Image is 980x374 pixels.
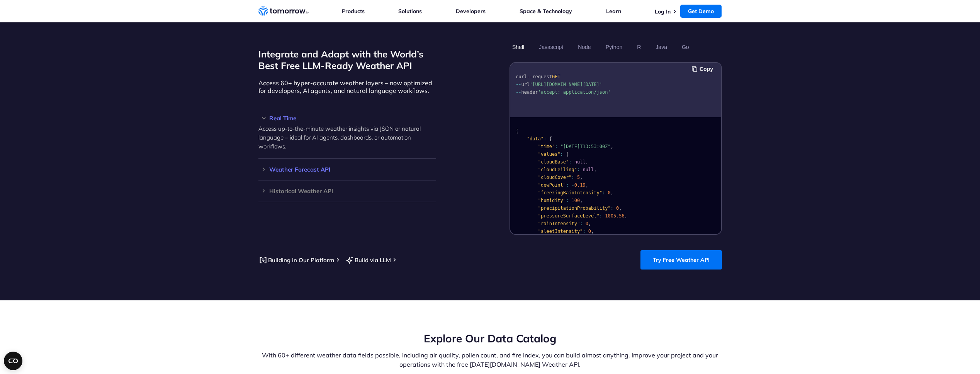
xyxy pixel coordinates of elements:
[566,152,569,157] span: {
[588,229,591,234] span: 0
[566,198,569,203] span: :
[585,159,588,165] span: ,
[603,40,625,54] button: Python
[258,350,722,369] p: With 60+ different weather data fields possible, including air quality, pollen count, and fire in...
[538,175,571,180] span: "cloudCover"
[398,8,422,15] a: Solutions
[602,190,605,195] span: :
[605,213,625,219] span: 1005.56
[571,198,580,203] span: 100
[538,152,560,157] span: "values"
[571,182,574,188] span: -
[569,159,571,165] span: :
[544,136,546,142] span: :
[520,8,572,15] a: Space & Technology
[610,206,613,211] span: :
[258,48,436,71] h2: Integrate and Adapt with the World’s Best Free LLM-Ready Weather API
[608,190,610,195] span: 0
[516,128,518,134] span: {
[516,74,527,79] span: curl
[521,82,530,87] span: url
[516,89,521,95] span: --
[599,213,602,219] span: :
[580,221,583,226] span: :
[585,221,588,226] span: 0
[552,74,560,79] span: GET
[510,40,527,54] button: Shell
[594,167,596,172] span: ,
[521,89,538,95] span: header
[591,229,594,234] span: ,
[583,167,594,172] span: null
[530,82,602,87] span: '[URL][DOMAIN_NAME][DATE]'
[588,221,591,226] span: ,
[538,159,568,165] span: "cloudBase"
[527,74,532,79] span: --
[571,175,574,180] span: :
[566,182,569,188] span: :
[538,229,583,234] span: "sleetIntensity"
[624,213,627,219] span: ,
[258,255,334,265] a: Building in Our Platform
[585,182,588,188] span: ,
[692,65,715,73] button: Copy
[538,198,566,203] span: "humidity"
[619,206,622,211] span: ,
[538,190,602,195] span: "freezingRainIntensity"
[258,188,436,194] h3: Historical Weather API
[574,182,585,188] span: 0.19
[583,229,585,234] span: :
[258,167,436,172] h3: Weather Forecast API
[538,213,599,219] span: "pressureSurfaceLevel"
[538,182,566,188] span: "dewPoint"
[577,167,579,172] span: :
[679,40,691,54] button: Go
[258,124,436,151] p: Access up-to-the-minute weather insights via JSON or natural language – ideal for AI agents, dash...
[575,40,593,54] button: Node
[610,144,613,149] span: ,
[538,167,577,172] span: "cloudCeiling"
[560,144,610,149] span: "[DATE]T13:53:00Z"
[4,352,22,370] button: Open CMP widget
[640,250,722,270] a: Try Free Weather API
[538,144,554,149] span: "time"
[538,89,610,95] span: 'accept: application/json'
[527,136,543,142] span: "data"
[516,82,521,87] span: --
[577,175,579,180] span: 5
[574,159,585,165] span: null
[538,206,610,211] span: "precipitationProbability"
[610,190,613,195] span: ,
[653,40,670,54] button: Java
[655,8,671,15] a: Log In
[258,79,436,94] p: Access 60+ hyper-accurate weather layers – now optimized for developers, AI agents, and natural l...
[555,144,557,149] span: :
[536,40,566,54] button: Javascript
[616,206,619,211] span: 0
[258,115,436,121] h3: Real Time
[606,8,621,15] a: Learn
[680,5,722,18] a: Get Demo
[580,198,583,203] span: ,
[345,255,391,265] a: Build via LLM
[258,331,722,346] h2: Explore Our Data Catalog
[258,5,309,17] a: Home link
[538,221,579,226] span: "rainIntensity"
[580,175,583,180] span: ,
[549,136,552,142] span: {
[560,152,563,157] span: :
[532,74,552,79] span: request
[342,8,365,15] a: Products
[634,40,644,54] button: R
[456,8,486,15] a: Developers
